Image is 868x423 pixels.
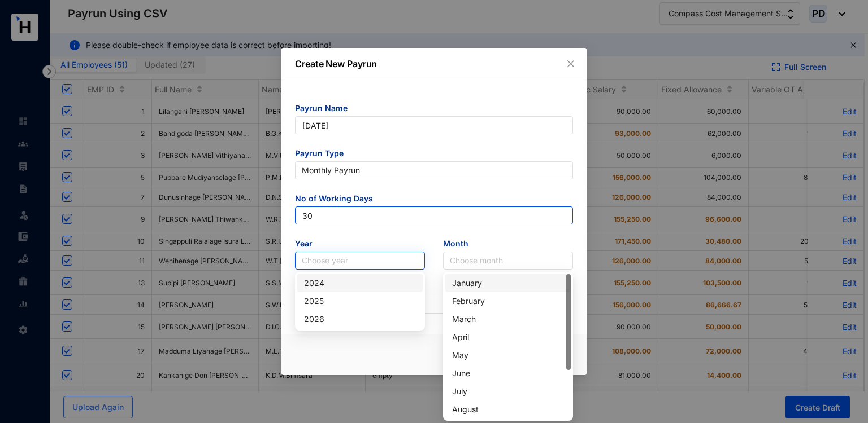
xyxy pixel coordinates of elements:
div: March [452,313,564,325]
div: 2025 [304,295,416,307]
div: 2024 [297,274,423,292]
div: July [452,385,564,398]
span: Month [443,238,573,252]
div: April [445,328,571,346]
div: June [445,364,571,382]
span: Payrun Name [295,103,573,116]
div: March [445,310,571,328]
span: Payrun Type [295,148,573,161]
div: May [452,349,564,362]
input: Enter no of working days [295,206,573,224]
div: August [452,403,564,416]
span: Default Remark [295,282,573,296]
div: 2025 [297,292,423,310]
div: June [452,367,564,380]
div: January [445,274,571,292]
div: 2026 [304,313,416,325]
p: Create New Payrun [295,57,573,70]
div: 2024 [304,277,416,289]
div: April [452,331,564,343]
span: No of Working Days [295,193,573,206]
div: February [445,292,571,310]
span: Monthly Payrun [302,162,566,179]
div: May [445,346,571,364]
div: January [452,277,564,289]
span: Year [295,238,425,252]
div: August [445,400,571,418]
input: Eg: Salary November [295,296,573,314]
div: 2026 [297,310,423,328]
div: February [452,295,564,307]
button: Close [565,58,577,70]
input: Eg: November Payrun [295,116,573,134]
span: close [566,59,575,68]
div: July [445,382,571,400]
